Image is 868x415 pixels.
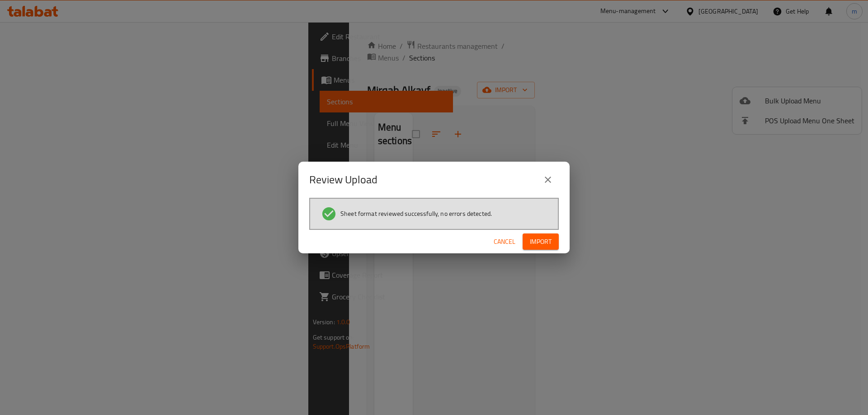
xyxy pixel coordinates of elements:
[537,169,559,191] button: close
[523,233,559,250] button: Import
[530,236,552,247] span: Import
[494,236,515,247] span: Cancel
[309,173,377,187] h2: Review Upload
[490,233,519,250] button: Cancel
[340,209,492,218] span: Sheet format reviewed successfully, no errors detected.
